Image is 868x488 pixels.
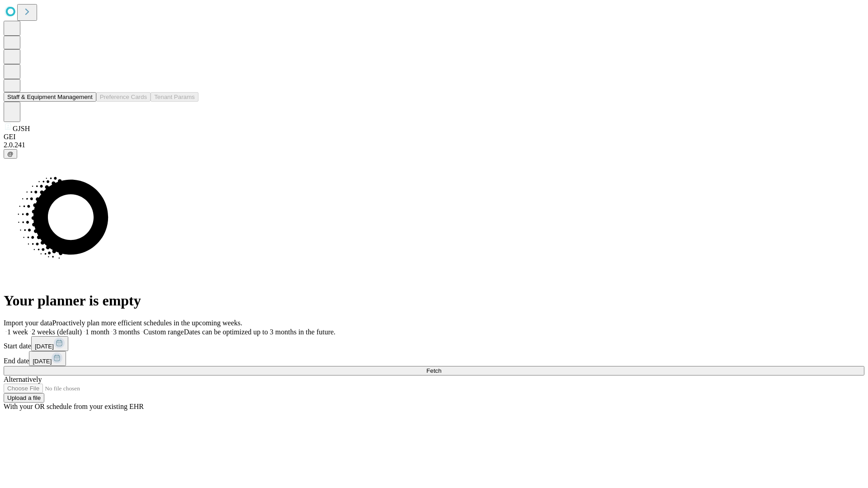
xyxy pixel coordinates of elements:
div: Start date [4,336,864,351]
span: 3 months [113,328,140,336]
button: @ [4,149,17,159]
span: Fetch [426,367,441,374]
button: Fetch [4,366,864,375]
span: Proactively plan more efficient schedules in the upcoming weeks. [52,319,242,327]
span: [DATE] [35,343,54,350]
button: Staff & Equipment Management [4,92,96,102]
button: Tenant Params [151,92,198,102]
button: Upload a file [4,393,44,403]
h1: Your planner is empty [4,292,864,309]
div: End date [4,351,864,366]
span: 2 weeks (default) [32,328,82,336]
span: 1 month [85,328,109,336]
div: GEI [4,133,864,141]
span: [DATE] [33,358,52,365]
div: 2.0.241 [4,141,864,149]
span: Custom range [143,328,184,336]
span: Dates can be optimized up to 3 months in the future. [184,328,335,336]
button: [DATE] [31,336,68,351]
button: Preference Cards [96,92,151,102]
span: With your OR schedule from your existing EHR [4,403,144,410]
span: Import your data [4,319,52,327]
button: [DATE] [29,351,66,366]
span: @ [7,150,14,157]
span: Alternatively [4,375,42,383]
span: 1 week [7,328,28,336]
span: GJSH [13,125,30,132]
